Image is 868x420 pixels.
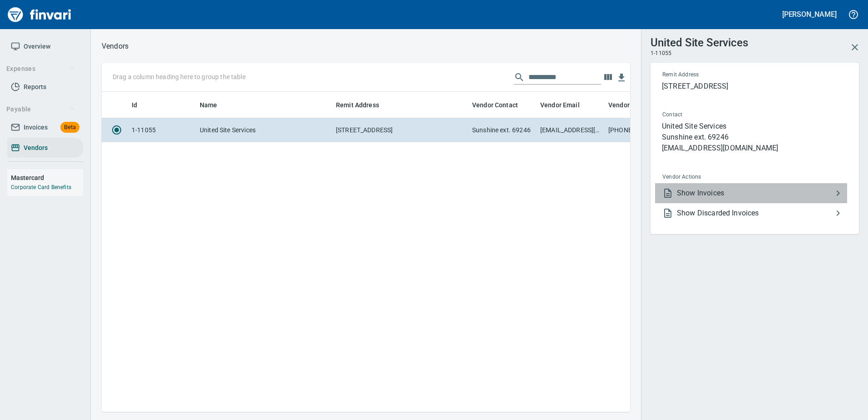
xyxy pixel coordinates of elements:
[782,10,837,19] h5: [PERSON_NAME]
[662,173,773,182] span: Vendor Actions
[3,101,79,118] button: Payable
[102,41,128,52] p: Vendors
[662,143,847,154] p: [EMAIL_ADDRESS][DOMAIN_NAME]
[336,100,391,110] span: Remit Address
[677,208,833,219] span: Show Discarded Invoices
[540,100,580,110] span: Vendor Email
[537,118,605,142] td: [EMAIL_ADDRESS][DOMAIN_NAME]
[662,81,847,92] p: [STREET_ADDRESS]
[132,100,137,110] span: Id
[200,100,229,110] span: Name
[6,104,75,115] span: Payable
[128,118,196,142] td: 1-11055
[132,100,149,110] span: Id
[540,100,592,110] span: Vendor Email
[60,122,79,133] span: Beta
[469,118,537,142] td: Sunshine ext. 69246
[24,142,48,154] span: Vendors
[102,41,128,52] nav: breadcrumb
[472,100,518,110] span: Vendor Contact
[7,36,83,57] a: Overview
[7,117,83,138] a: InvoicesBeta
[332,118,469,142] td: [STREET_ADDRESS]
[662,70,772,80] span: Remit Address
[651,49,671,58] span: 1-11055
[7,138,83,158] a: Vendors
[605,118,673,142] td: [PHONE_NUMBER]
[6,63,75,75] span: Expenses
[780,7,839,21] button: [PERSON_NAME]
[677,188,833,199] span: Show Invoices
[5,4,74,25] img: Finvari
[24,122,48,133] span: Invoices
[200,100,217,110] span: Name
[3,60,79,77] button: Expenses
[24,81,46,93] span: Reports
[196,118,332,142] td: United Site Services
[615,71,628,85] button: Download Table
[651,34,748,49] h3: United Site Services
[336,100,379,110] span: Remit Address
[113,72,246,81] p: Drag a column heading here to group the table
[11,184,71,190] a: Corporate Card Benefits
[472,100,530,110] span: Vendor Contact
[601,70,615,84] button: Choose columns to display
[11,173,83,183] h6: Mastercard
[662,132,847,143] p: Sunshine ext. 69246
[608,100,650,110] span: Vendor Phone
[844,36,866,58] button: Close Vendor
[662,121,847,132] p: United Site Services
[24,41,50,52] span: Overview
[608,100,662,110] span: Vendor Phone
[7,77,83,97] a: Reports
[662,110,764,120] span: Contact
